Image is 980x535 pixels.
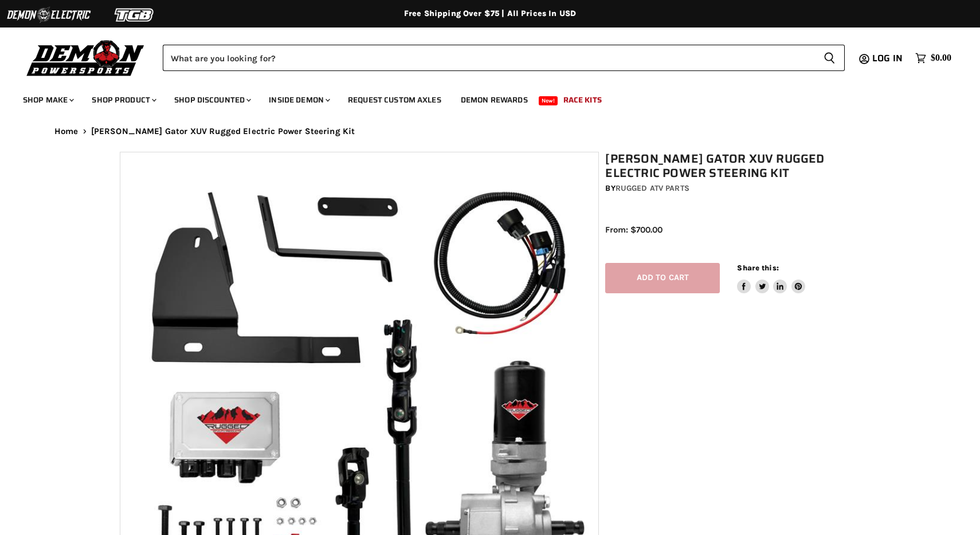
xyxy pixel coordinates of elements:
a: Shop Make [14,88,81,112]
h1: [PERSON_NAME] Gator XUV Rugged Electric Power Steering Kit [605,152,867,180]
button: Search [814,45,845,71]
span: Share this: [737,263,778,272]
div: by [605,182,867,195]
img: Demon Electric Logo 2 [6,4,92,26]
input: Search [163,45,814,71]
ul: Main menu [14,84,948,112]
span: [PERSON_NAME] Gator XUV Rugged Electric Power Steering Kit [91,127,355,136]
a: Shop Discounted [166,88,258,112]
div: Free Shipping Over $75 | All Prices In USD [32,9,948,19]
span: Log in [872,51,903,65]
a: Race Kits [555,88,610,112]
form: Product [163,45,845,71]
a: Shop Product [83,88,163,112]
nav: Breadcrumbs [32,127,948,136]
span: From: $700.00 [605,225,663,235]
a: Inside Demon [260,88,337,112]
a: Log in [867,53,910,64]
span: $0.00 [931,53,951,64]
span: New! [539,96,558,105]
a: Rugged ATV Parts [616,183,689,193]
img: Demon Powersports [23,37,148,78]
aside: Share this: [737,263,805,293]
a: $0.00 [910,50,957,66]
a: Home [54,127,79,136]
a: Demon Rewards [452,88,536,112]
img: TGB Logo 2 [92,4,178,26]
a: Request Custom Axles [339,88,450,112]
